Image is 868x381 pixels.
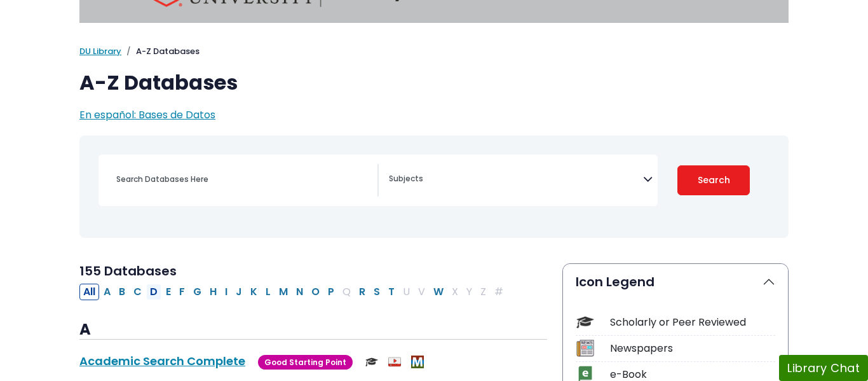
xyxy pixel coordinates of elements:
[324,284,338,300] button: Filter Results P
[79,353,245,369] a: Academic Search Complete
[100,284,114,300] button: Filter Results A
[576,314,593,331] img: Icon Scholarly or Peer Reviewed
[206,284,220,300] button: Filter Results H
[175,284,189,300] button: Filter Results F
[115,284,129,300] button: Filter Results B
[258,355,353,370] span: Good Starting Point
[79,71,789,95] h1: A-Z Databases
[355,284,369,300] button: Filter Results R
[221,284,231,300] button: Filter Results I
[779,355,868,381] button: Library Chat
[130,284,146,300] button: Filter Results C
[389,175,643,185] textarea: Search
[79,262,177,280] span: 155 Databases
[146,284,161,300] button: Filter Results D
[388,356,401,368] img: Audio & Video
[79,321,547,340] h3: A
[232,284,246,300] button: Filter Results J
[121,45,200,58] li: A-Z Databases
[308,284,323,300] button: Filter Results O
[677,165,750,195] button: Submit for Search Results
[79,45,121,57] a: DU Library
[162,284,175,300] button: Filter Results E
[610,315,775,330] div: Scholarly or Peer Reviewed
[384,284,398,300] button: Filter Results T
[247,284,261,300] button: Filter Results K
[109,170,377,188] input: Search database by title or keyword
[275,284,292,300] button: Filter Results M
[79,284,99,300] button: All
[292,284,307,300] button: Filter Results N
[79,107,215,122] a: En español: Bases de Datos
[411,356,424,368] img: MeL (Michigan electronic Library)
[576,340,593,357] img: Icon Newspapers
[610,341,775,356] div: Newspapers
[189,284,205,300] button: Filter Results G
[365,356,378,368] img: Scholarly or Peer Reviewed
[79,45,789,58] nav: breadcrumb
[370,284,384,300] button: Filter Results S
[262,284,275,300] button: Filter Results L
[79,135,789,238] nav: Search filters
[79,284,508,298] div: Alpha-list to filter by first letter of database name
[563,264,788,300] button: Icon Legend
[430,284,447,300] button: Filter Results W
